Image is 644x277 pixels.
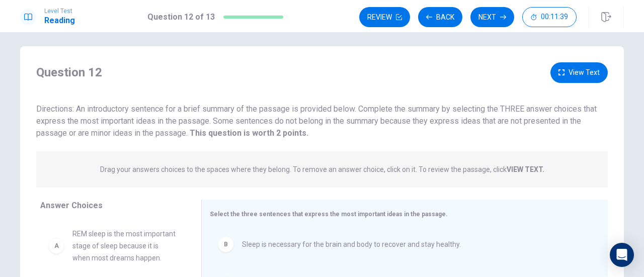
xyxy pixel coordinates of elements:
[418,7,462,27] button: Back
[218,236,234,252] div: B
[610,243,634,267] div: Open Intercom Messenger
[36,64,102,80] h4: Question 12
[210,228,592,260] div: BSleep is necessary for the brain and body to recover and stay healthy.
[44,8,75,15] span: Level Test
[48,238,64,254] div: A
[40,201,103,210] span: Answer Choices
[359,7,410,27] button: Review
[72,228,177,264] span: REM sleep is the most important stage of sleep because it is when most dreams happen.
[210,211,448,218] span: Select the three sentences that express the most important ideas in the passage.
[188,128,308,138] strong: This question is worth 2 points.
[470,7,514,27] button: Next
[507,165,544,173] strong: VIEW TEXT.
[550,62,608,83] button: View Text
[100,165,544,173] p: Drag your answers choices to the spaces where they belong. To remove an answer choice, click on i...
[44,15,75,27] h1: Reading
[40,220,185,272] div: AREM sleep is the most important stage of sleep because it is when most dreams happen.
[242,238,461,250] span: Sleep is necessary for the brain and body to recover and stay healthy.
[147,11,215,23] h1: Question 12 of 13
[522,7,577,27] button: 00:11:39
[36,104,597,138] span: Directions: An introductory sentence for a brief summary of the passage is provided below. Comple...
[541,13,568,21] span: 00:11:39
